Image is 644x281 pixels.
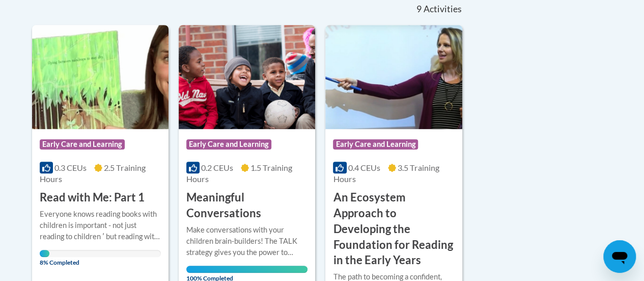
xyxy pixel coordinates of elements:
[186,266,307,273] div: Your progress
[186,224,307,258] div: Make conversations with your children brain-builders! The TALK strategy gives you the power to en...
[603,240,636,273] iframe: Button to launch messaging window
[40,250,49,257] div: Your progress
[40,209,161,242] div: Everyone knows reading books with children is important - not just reading to children ʹ but read...
[416,4,422,15] span: 9
[179,25,315,129] img: Course Logo
[40,190,145,206] h3: Read with Me: Part 1
[40,250,49,266] span: 8% Completed
[40,139,125,149] span: Early Care and Learning
[54,163,87,172] span: 0.3 CEUs
[201,163,233,172] span: 0.2 CEUs
[186,139,271,149] span: Early Care and Learning
[333,139,418,149] span: Early Care and Learning
[186,190,307,221] h3: Meaningful Conversations
[348,163,380,172] span: 0.4 CEUs
[423,4,461,15] span: Activities
[325,25,462,129] img: Course Logo
[333,190,454,268] h3: An Ecosystem Approach to Developing the Foundation for Reading in the Early Years
[32,25,169,129] img: Course Logo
